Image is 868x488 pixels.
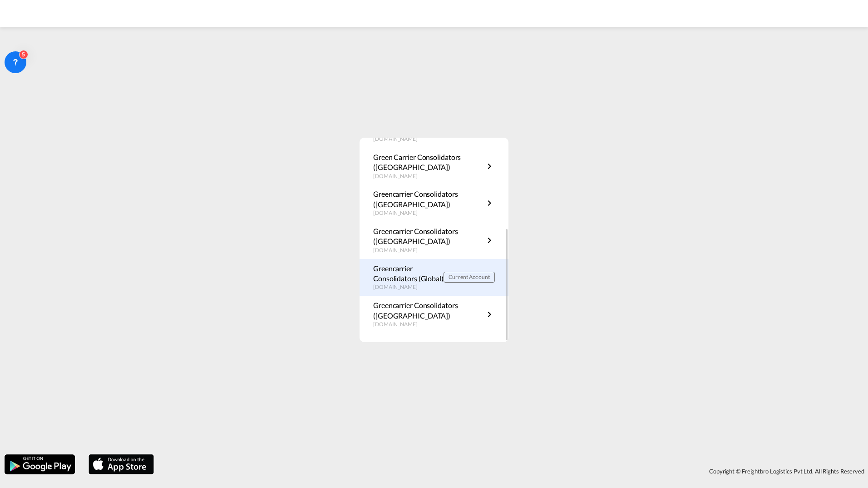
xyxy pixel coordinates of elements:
a: Greencarrier Consolidators ([GEOGRAPHIC_DATA])[DOMAIN_NAME] [373,226,495,254]
md-icon: icon-chevron-right [484,309,495,320]
a: Greencarrier Consolidators ([GEOGRAPHIC_DATA])[DOMAIN_NAME] [373,300,495,329]
a: Green Carrier Consolidators ([GEOGRAPHIC_DATA])[DOMAIN_NAME] [373,152,495,180]
button: Current Account [444,272,495,283]
a: Greencarrier Consolidators ([GEOGRAPHIC_DATA])[DOMAIN_NAME] [373,189,495,217]
md-icon: icon-chevron-right [484,235,495,246]
p: Greencarrier Consolidators ([GEOGRAPHIC_DATA]) [373,226,484,247]
p: Greencarrier Consolidators ([GEOGRAPHIC_DATA]) [373,189,484,209]
md-icon: icon-chevron-right [484,198,495,209]
p: [DOMAIN_NAME] [373,247,484,254]
p: Green Carrier Consolidators ([GEOGRAPHIC_DATA]) [373,152,484,173]
p: [DOMAIN_NAME] [373,321,484,329]
img: apple.png [88,453,155,475]
p: Greencarrier Consolidators (Global) [373,264,444,284]
p: Greencarrier Consolidators ([GEOGRAPHIC_DATA]) [373,300,484,321]
div: Copyright © Freightbro Logistics Pvt Ltd. All Rights Reserved [158,463,868,479]
p: [DOMAIN_NAME] [373,173,484,180]
span: Current Account [449,274,490,280]
md-icon: icon-chevron-right [484,161,495,172]
a: Greencarrier Consolidators (Global)[DOMAIN_NAME] Current Account [373,264,495,292]
p: [DOMAIN_NAME] [373,135,484,143]
p: [DOMAIN_NAME] [373,284,444,291]
iframe: Chat [7,440,39,474]
img: google.png [4,453,76,475]
p: [DOMAIN_NAME] [373,209,484,217]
